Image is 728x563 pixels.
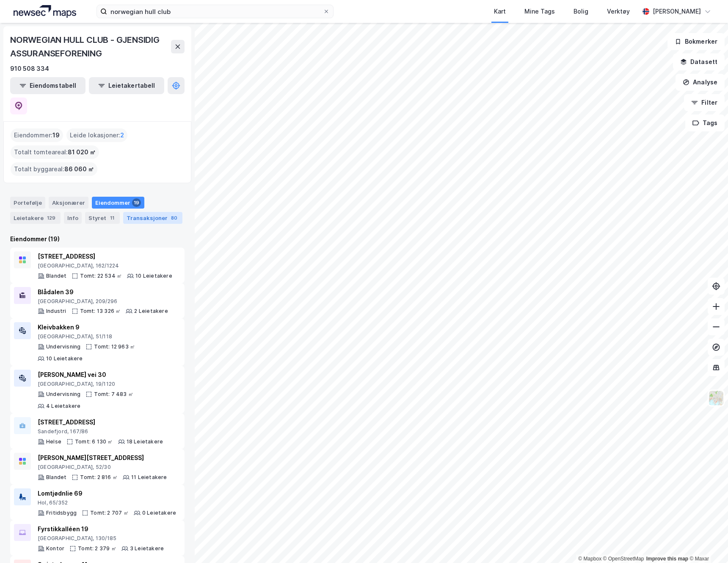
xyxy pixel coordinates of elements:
div: [GEOGRAPHIC_DATA], 52/30 [38,464,167,471]
button: Eiendomstabell [10,77,85,94]
button: Analyse [676,74,725,91]
div: Eiendommer [92,197,144,209]
div: [GEOGRAPHIC_DATA], 162/1224 [38,262,172,269]
div: Kart [494,6,506,17]
div: 10 Leietakere [46,355,83,362]
img: Z [708,390,724,406]
span: 2 [120,130,124,140]
input: Søk på adresse, matrikkel, gårdeiere, leietakere eller personer [107,5,323,18]
div: Eiendommer : [11,128,63,142]
div: Leietakere [10,212,61,224]
div: [PERSON_NAME][STREET_ADDRESS] [38,453,167,463]
div: Lomtjødnlie 69 [38,488,176,499]
div: Tomt: 2 379 ㎡ [78,545,116,552]
button: Bokmerker [667,33,725,50]
div: Aksjonærer [49,197,88,209]
div: Verktøy [607,6,630,17]
div: 2 Leietakere [134,308,168,315]
div: Kleivbakken 9 [38,322,181,332]
a: Improve this map [646,556,688,562]
div: Fyrstikkalléen 19 [38,524,164,534]
div: Transaksjoner [123,212,182,224]
div: [GEOGRAPHIC_DATA], 19/1120 [38,381,181,387]
div: Kontrollprogram for chat [686,522,728,563]
div: NORWEGIAN HULL CLUB - GJENSIDIG ASSURANSEFORENING [10,33,171,60]
div: 19 [132,198,141,207]
div: Tomt: 22 534 ㎡ [80,273,122,279]
div: [GEOGRAPHIC_DATA], 130/185 [38,535,164,542]
img: logo.a4113a55bc3d86da70a041830d287a7e.svg [14,5,76,18]
div: 11 Leietakere [131,474,167,481]
div: Totalt byggareal : [11,162,97,176]
span: 81 020 ㎡ [68,147,96,157]
div: 4 Leietakere [46,403,80,410]
div: Leide lokasjoner : [66,128,127,142]
div: Bolig [574,6,588,17]
button: Filter [684,94,725,111]
div: Eiendommer (19) [10,234,185,244]
div: Tomt: 12 963 ㎡ [94,343,135,350]
div: Tomt: 13 326 ㎡ [80,308,121,315]
div: Kontor [46,545,64,552]
div: Industri [46,308,66,315]
div: Tomt: 6 130 ㎡ [75,438,113,445]
div: Portefølje [10,197,45,209]
div: [STREET_ADDRESS] [38,251,172,262]
div: 18 Leietakere [127,438,163,445]
div: Tomt: 2 816 ㎡ [80,474,118,481]
div: Tomt: 7 483 ㎡ [94,391,133,398]
div: Undervisning [46,391,80,398]
a: Mapbox [578,556,601,562]
div: Sandefjord, 167/86 [38,428,163,435]
button: Tags [685,114,725,131]
div: Info [64,212,82,224]
div: [GEOGRAPHIC_DATA], 209/296 [38,298,168,305]
span: 86 060 ㎡ [64,164,94,174]
div: 129 [45,214,57,222]
div: Mine Tags [524,6,555,17]
button: Leietakertabell [89,77,164,94]
div: Undervisning [46,343,80,350]
div: 0 Leietakere [142,510,176,516]
div: 10 Leietakere [135,273,172,279]
div: 80 [169,214,179,222]
div: Totalt tomteareal : [11,145,99,159]
div: [PERSON_NAME] vei 30 [38,370,181,380]
div: Styret [85,212,120,224]
div: Blandet [46,273,66,279]
div: [PERSON_NAME] [653,6,701,17]
iframe: Chat Widget [686,522,728,563]
div: 11 [108,214,116,222]
div: [STREET_ADDRESS] [38,417,163,427]
div: Blådalen 39 [38,287,168,297]
div: Fritidsbygg [46,510,77,516]
div: Blandet [46,474,66,481]
div: [GEOGRAPHIC_DATA], 51/118 [38,333,181,340]
span: 19 [52,130,60,140]
div: 910 508 334 [10,64,49,74]
div: Helse [46,438,61,445]
div: Tomt: 2 707 ㎡ [90,510,129,516]
div: 3 Leietakere [130,545,164,552]
a: OpenStreetMap [603,556,644,562]
button: Datasett [673,53,725,70]
div: Hol, 65/352 [38,499,176,506]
